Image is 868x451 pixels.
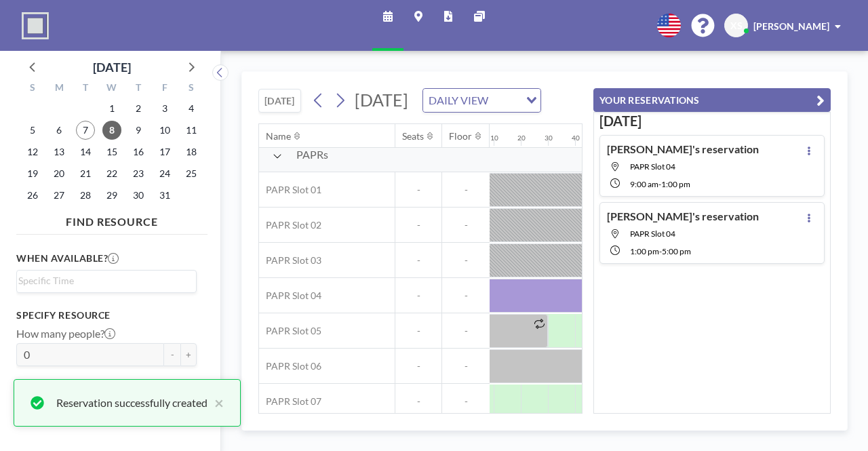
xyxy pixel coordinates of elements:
[395,254,441,267] span: -
[395,290,441,302] span: -
[630,246,659,256] span: 1:00 PM
[492,92,518,109] input: Search for option
[607,142,759,156] h4: [PERSON_NAME]'s reservation
[395,219,441,231] span: -
[22,12,49,39] img: organization-logo
[20,80,46,98] div: S
[16,377,41,391] label: Floor
[259,254,321,267] span: PAPR Slot 03
[125,80,151,98] div: T
[151,80,178,98] div: F
[661,179,690,189] span: 1:00 PM
[607,210,759,223] h4: [PERSON_NAME]'s reservation
[73,80,99,98] div: T
[182,142,201,161] span: Saturday, October 18, 2025
[449,130,472,142] div: Floor
[155,121,174,140] span: Friday, October 10, 2025
[545,134,553,142] div: 30
[129,142,148,161] span: Thursday, October 16, 2025
[129,121,148,140] span: Thursday, October 9, 2025
[296,148,328,161] span: PAPRs
[93,58,131,77] div: [DATE]
[442,254,490,267] span: -
[102,142,121,161] span: Wednesday, October 15, 2025
[180,343,197,366] button: +
[50,121,68,140] span: Monday, October 6, 2025
[129,99,148,118] span: Thursday, October 2, 2025
[182,164,201,183] span: Saturday, October 25, 2025
[76,186,95,205] span: Tuesday, October 28, 2025
[517,134,526,142] div: 20
[658,179,661,189] span: -
[593,88,831,112] button: YOUR RESERVATIONS
[442,290,490,302] span: -
[50,142,68,161] span: Monday, October 13, 2025
[395,360,441,372] span: -
[442,325,490,337] span: -
[258,89,301,113] button: [DATE]
[266,130,291,142] div: Name
[102,121,121,140] span: Wednesday, October 8, 2025
[599,113,825,130] h3: [DATE]
[395,184,441,196] span: -
[442,184,490,196] span: -
[102,164,121,183] span: Wednesday, October 22, 2025
[442,219,490,231] span: -
[76,121,95,140] span: Tuesday, October 7, 2025
[659,246,662,256] span: -
[753,20,829,32] span: [PERSON_NAME]
[442,395,490,408] span: -
[355,90,408,110] span: [DATE]
[182,121,201,140] span: Saturday, October 11, 2025
[155,99,174,118] span: Friday, October 3, 2025
[99,80,125,98] div: W
[259,184,321,196] span: PAPR Slot 01
[56,395,208,411] div: Reservation successfully created
[18,273,189,288] input: Search for option
[490,134,498,142] div: 10
[442,360,490,372] span: -
[730,20,743,32] span: XS
[259,290,321,302] span: PAPR Slot 04
[76,164,95,183] span: Tuesday, October 21, 2025
[155,164,174,183] span: Friday, October 24, 2025
[395,325,441,337] span: -
[259,360,321,372] span: PAPR Slot 06
[155,142,174,161] span: Friday, October 17, 2025
[662,246,691,256] span: 5:00 PM
[259,325,321,337] span: PAPR Slot 05
[402,130,424,142] div: Seats
[182,99,201,118] span: Saturday, October 4, 2025
[16,210,208,229] h4: FIND RESOURCE
[630,229,675,239] span: PAPR Slot 04
[46,80,73,98] div: M
[23,164,42,183] span: Sunday, October 19, 2025
[16,327,115,340] label: How many people?
[23,186,42,205] span: Sunday, October 26, 2025
[164,343,180,366] button: -
[50,164,68,183] span: Monday, October 20, 2025
[259,395,321,408] span: PAPR Slot 07
[259,219,321,231] span: PAPR Slot 02
[129,186,148,205] span: Thursday, October 30, 2025
[178,80,204,98] div: S
[76,142,95,161] span: Tuesday, October 14, 2025
[17,271,196,291] div: Search for option
[102,186,121,205] span: Wednesday, October 29, 2025
[630,179,658,189] span: 9:00 AM
[395,395,441,408] span: -
[426,92,491,109] span: DAILY VIEW
[423,89,540,112] div: Search for option
[50,186,68,205] span: Monday, October 27, 2025
[23,142,42,161] span: Sunday, October 12, 2025
[23,121,42,140] span: Sunday, October 5, 2025
[129,164,148,183] span: Thursday, October 23, 2025
[155,186,174,205] span: Friday, October 31, 2025
[16,309,197,321] h3: Specify resource
[208,395,224,411] button: close
[630,161,675,172] span: PAPR Slot 04
[102,99,121,118] span: Wednesday, October 1, 2025
[572,134,580,142] div: 40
